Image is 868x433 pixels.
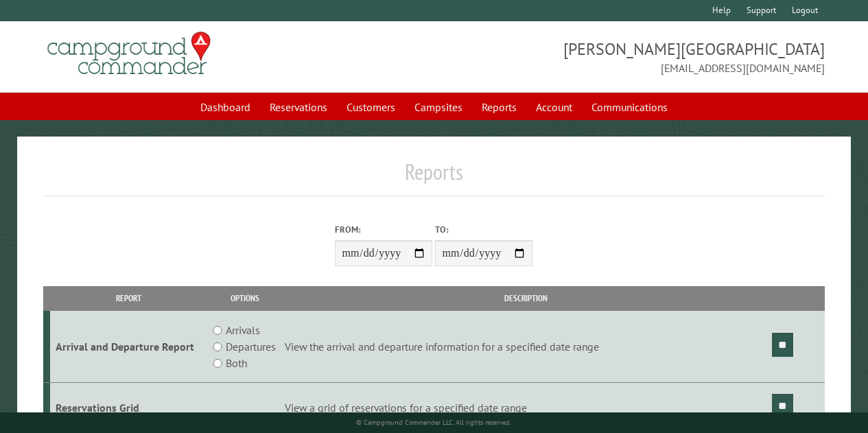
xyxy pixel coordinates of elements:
[473,94,525,120] a: Reports
[435,223,532,236] label: To:
[261,94,336,120] a: Reservations
[226,322,260,338] label: Arrivals
[583,94,676,120] a: Communications
[434,38,825,76] span: [PERSON_NAME][GEOGRAPHIC_DATA] [EMAIL_ADDRESS][DOMAIN_NAME]
[283,383,770,433] td: View a grid of reservations for a specified date range
[226,355,247,371] label: Both
[356,418,511,427] small: © Campground Commander LLC. All rights reserved.
[226,338,276,355] label: Departures
[207,286,283,310] th: Options
[338,94,403,120] a: Customers
[50,383,207,433] td: Reservations Grid
[335,223,432,236] label: From:
[283,311,770,383] td: View the arrival and departure information for a specified date range
[406,94,471,120] a: Campsites
[50,286,207,310] th: Report
[528,94,580,120] a: Account
[43,159,825,196] h1: Reports
[283,286,770,310] th: Description
[50,311,207,383] td: Arrival and Departure Report
[192,94,259,120] a: Dashboard
[43,27,215,80] img: Campground Commander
